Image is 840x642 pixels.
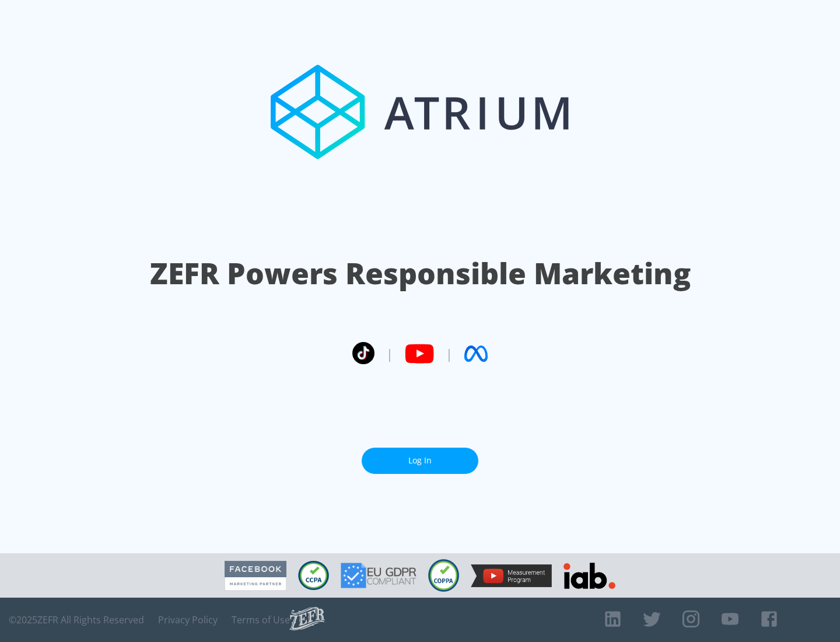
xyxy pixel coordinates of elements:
img: IAB [563,563,615,589]
a: Log In [362,448,478,474]
img: YouTube Measurement Program [471,564,552,587]
img: CCPA Compliant [298,561,329,590]
span: | [386,345,393,362]
img: GDPR Compliant [341,563,416,588]
img: Facebook Marketing Partner [225,561,286,591]
img: COPPA Compliant [428,559,459,592]
a: Terms of Use [232,614,290,626]
h1: ZEFR Powers Responsible Marketing [150,253,691,294]
span: © 2025 ZEFR All Rights Reserved [9,614,144,626]
a: Privacy Policy [158,614,218,626]
span: | [446,345,453,362]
